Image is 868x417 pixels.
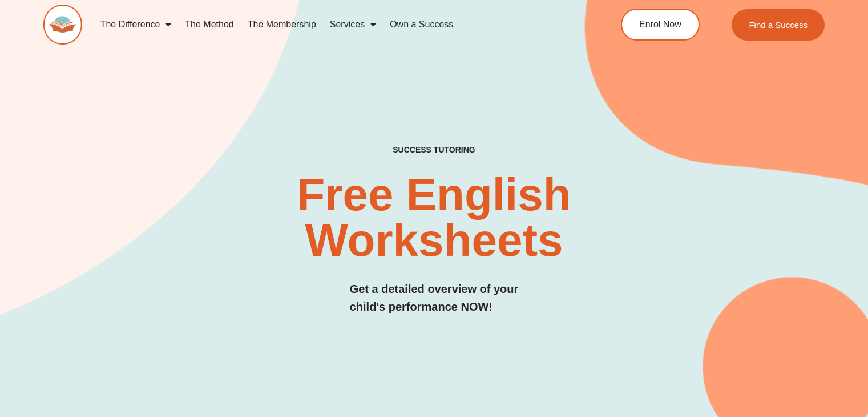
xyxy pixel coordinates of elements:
[678,288,868,417] iframe: Chat Widget
[176,172,692,263] h2: Free English Worksheets​
[318,145,550,155] h4: SUCCESS TUTORING​
[350,280,519,316] h3: Get a detailed overview of your child's performance NOW!
[621,9,700,41] a: Enrol Now
[241,11,323,38] a: The Membership
[323,11,383,38] a: Services
[178,11,240,38] a: The Method
[732,9,825,41] a: Find a Success
[639,20,681,29] span: Enrol Now
[94,11,576,38] nav: Menu
[749,21,808,29] span: Find a Success
[94,11,179,38] a: The Difference
[383,11,460,38] a: Own a Success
